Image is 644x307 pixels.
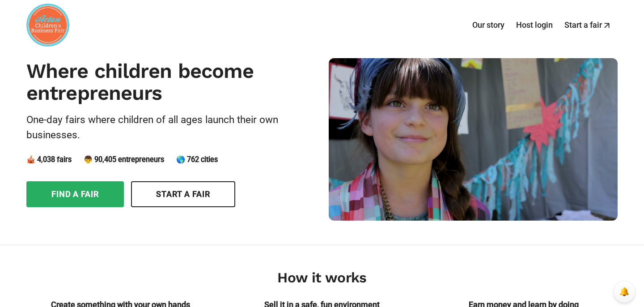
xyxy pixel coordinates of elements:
a: Host login [510,11,559,39]
span: 90,405 [94,155,116,164]
h1: Where children become entrepreneurs [26,60,315,104]
h2: How it works [26,269,618,286]
span: entrepreneurs [118,155,164,164]
span: 🌎 [176,155,185,164]
a: Our story [466,11,510,39]
span: cities [201,155,218,164]
div: One-day fairs where children of all ages launch their own businesses. [26,112,315,143]
img: logo-09e7f61fd0461591446672a45e28a4aa4e3f772ea81a4ddf9c7371a8bcc222a1.png [26,4,69,47]
a: Start a fair [131,181,235,207]
span: 4,038 [37,155,55,164]
span: fairs [57,155,72,164]
img: Bell icon [620,287,629,296]
span: 👦 [84,155,93,164]
span: 762 [187,155,199,164]
a: Find a fair [26,181,124,207]
a: Start a fair [559,11,618,39]
span: 🎪 [26,155,35,164]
